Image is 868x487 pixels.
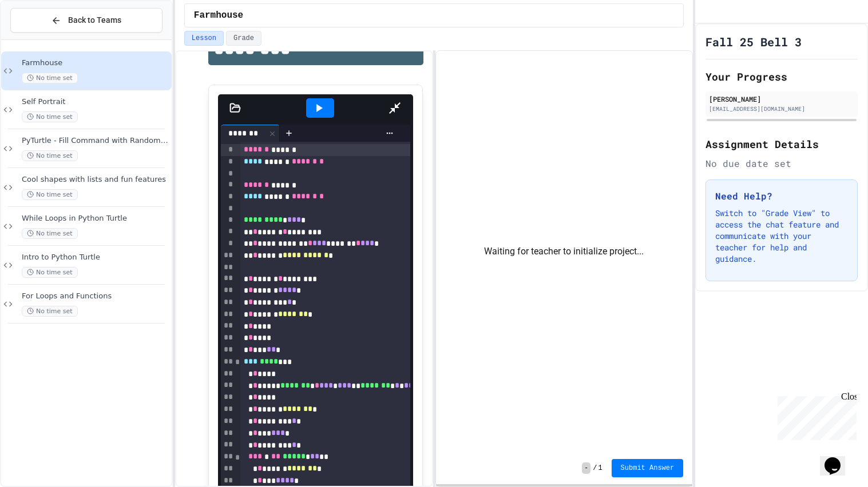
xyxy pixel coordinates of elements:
[706,157,858,170] div: No due date set
[22,136,169,146] span: PyTurtle - Fill Command with Random Number Generator
[582,462,590,474] span: -
[22,150,78,161] span: No time set
[436,51,693,452] div: Waiting for teacher to initialize project...
[715,207,848,265] p: Switch to "Grade View" to access the chat feature and communicate with your teacher for help and ...
[68,14,121,26] span: Back to Teams
[22,253,169,262] span: Intro to Python Turtle
[22,73,78,83] span: No time set
[820,441,857,476] iframe: chat widget
[22,189,78,200] span: No time set
[706,34,802,50] h1: Fall 25 Bell 3
[22,306,78,317] span: No time set
[612,459,684,477] button: Submit Answer
[194,9,243,22] span: Farmhouse
[226,31,261,46] button: Grade
[22,97,169,107] span: Self Portrait
[22,292,169,301] span: For Loops and Functions
[22,175,169,185] span: Cool shapes with lists and fun features
[10,8,162,33] button: Back to Teams
[709,105,854,113] div: [EMAIL_ADDRESS][DOMAIN_NAME]
[22,111,78,122] span: No time set
[709,94,854,104] div: [PERSON_NAME]
[22,58,169,68] span: Farmhouse
[621,464,675,473] span: Submit Answer
[773,392,857,440] iframe: chat widget
[715,189,848,203] h3: Need Help?
[5,5,79,73] div: Chat with us now!Close
[22,228,78,239] span: No time set
[593,464,597,473] span: /
[706,136,858,152] h2: Assignment Details
[22,267,78,278] span: No time set
[184,31,224,46] button: Lesson
[22,214,169,223] span: While Loops in Python Turtle
[706,69,858,85] h2: Your Progress
[598,464,602,473] span: 1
